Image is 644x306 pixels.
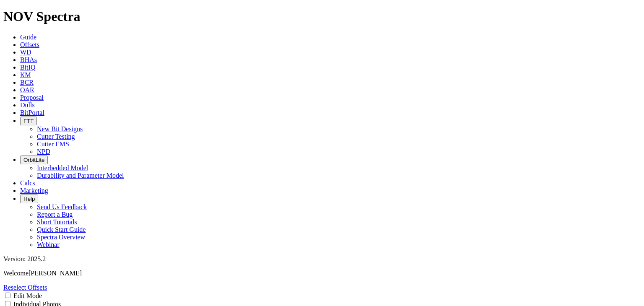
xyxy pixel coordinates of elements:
a: Proposal [20,94,44,101]
a: Spectra Overview [37,233,85,241]
a: Interbedded Model [37,164,88,171]
h1: NOV Spectra [3,9,641,24]
p: Welcome [3,270,641,277]
span: Help [23,196,35,202]
a: Send Us Feedback [37,203,87,210]
div: Version: 2025.2 [3,255,641,263]
a: Dulls [20,101,35,109]
a: Reselect Offsets [3,284,47,291]
span: [PERSON_NAME] [29,270,82,277]
a: BitPortal [20,109,44,116]
a: Short Tutorials [37,218,77,226]
a: New Bit Designs [37,125,83,132]
button: FTT [20,117,37,125]
label: Edit Mode [13,292,42,299]
a: Report a Bug [37,211,73,218]
span: OrbitLite [23,157,44,163]
a: WD [20,49,31,56]
a: Offsets [20,41,39,48]
a: NPD [37,148,50,155]
a: BCR [20,79,34,86]
a: Guide [20,34,36,41]
button: Help [20,194,38,203]
a: Marketing [20,187,48,194]
a: OAR [20,86,34,93]
a: Cutter EMS [37,140,69,148]
a: Quick Start Guide [37,226,86,233]
a: Calcs [20,179,35,187]
a: Cutter Testing [37,133,75,140]
a: BitIQ [20,64,35,71]
a: KM [20,71,31,78]
button: OrbitLite [20,156,48,164]
a: Webinar [37,241,60,248]
span: FTT [23,118,34,124]
a: BHAs [20,56,37,63]
a: Durability and Parameter Model [37,172,124,179]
